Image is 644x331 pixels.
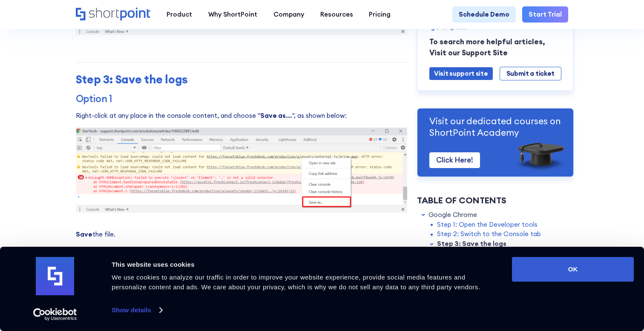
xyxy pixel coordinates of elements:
div: Product [167,10,192,20]
span: We use cookies to analyze our traffic in order to improve your website experience, provide social... [112,274,480,291]
div: Pricing [369,10,391,20]
a: Product [158,6,200,23]
div: Why ShortPoint [208,10,257,20]
p: the file. [76,230,408,240]
a: Step 2: Switch to the Console tab [437,229,541,239]
a: Home [76,8,151,21]
img: logo [36,257,74,295]
a: Google Chrome [428,210,477,220]
a: Schedule Demo [452,6,516,23]
a: Step 3: Save the logs [437,239,506,249]
div: Resources [320,10,353,20]
div: This website uses cookies [112,260,493,270]
a: Start Trial [522,6,568,23]
a: Why ShortPoint [200,6,265,23]
button: OK [512,257,634,282]
a: Resources [312,6,361,23]
strong: Save [76,230,92,238]
p: Right-click at any place in the console content, and choose " ", as shown below: [76,111,408,121]
div: Table of Contents [417,194,574,207]
a: Company [265,6,312,23]
a: Submit a ticket [500,67,561,80]
p: To search more helpful articles, Visit our Support Site [429,37,561,58]
div: Company [273,10,304,20]
a: Show details [112,304,162,317]
a: Step 1: Open the Developer tools [437,220,538,229]
a: Usercentrics Cookiebot - opens in a new window [18,308,92,321]
h4: Option 1 [76,93,408,104]
strong: Save as... [260,111,292,120]
a: Pricing [361,6,399,23]
h3: Step 3: Save the logs [76,73,408,86]
a: Click Here! [429,152,480,168]
a: Visit support site [429,67,493,80]
p: Visit our dedicated courses on ShortPoint Academy [429,115,561,139]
